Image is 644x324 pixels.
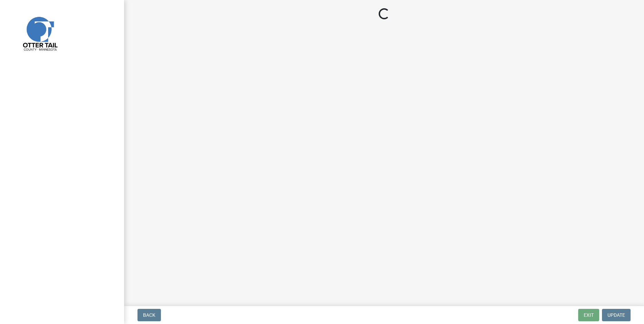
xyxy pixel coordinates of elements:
[143,312,155,318] span: Back
[137,309,161,321] button: Back
[602,309,631,321] button: Update
[607,312,625,318] span: Update
[578,309,599,321] button: Exit
[14,7,65,59] img: Otter Tail County, Minnesota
